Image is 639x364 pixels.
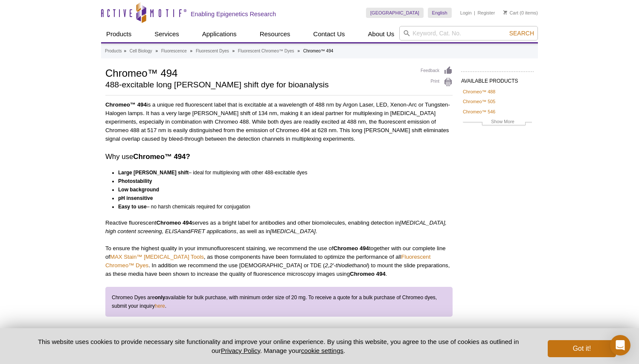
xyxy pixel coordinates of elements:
[118,170,189,176] strong: Large [PERSON_NAME] shift
[474,8,475,18] li: |
[105,101,453,143] p: is a unique red fluorescent label that is excitable at a wavelength of 488 nm by Argon Laser, LED...
[190,49,193,53] li: »
[308,26,350,42] a: Contact Us
[191,10,276,18] h2: Enabling Epigenetics Research
[463,118,532,127] a: Show More
[303,49,334,53] li: Chromeo™ 494
[460,10,472,16] a: Login
[105,152,453,162] h3: Why use
[507,29,537,37] button: Search
[105,244,453,278] p: To ensure the highest quality in your immunofluorescent staining, we recommend the use of togethe...
[156,220,192,226] strong: Chromeo 494
[232,49,235,53] li: »
[105,81,412,89] h2: 488-excitable long [PERSON_NAME] shift dye for bioanalysis
[133,153,190,161] strong: Chromeo™ 494?
[118,204,147,210] strong: Easy to use
[118,178,152,184] strong: Photostability
[101,26,137,42] a: Products
[548,340,616,357] button: Got it!
[461,71,534,87] h2: AVAILABLE PRODUCTS
[118,202,445,211] li: – no harsh chemicals required for conjugation
[477,10,495,16] a: Register
[161,47,187,55] a: Fluorescence
[105,219,453,236] p: Reactive fluorescent serves as a bright label for antibodies and other biomolecules, enabling det...
[421,78,453,87] a: Print
[503,8,538,18] li: (0 items)
[333,245,369,251] strong: Chromeo 494
[301,347,343,354] button: cookie settings
[118,168,445,177] li: – ideal for multiplexing with other 488-excitable dyes
[428,8,452,18] a: English
[363,26,400,42] a: About Us
[463,108,495,116] a: Chromeo™ 546
[105,254,430,269] a: Fluorescent Chromeo™ Dyes
[325,262,368,269] em: 2,2'-thiodiethanol
[503,10,518,16] a: Cart
[155,295,166,300] strong: only
[130,47,152,55] a: Cell Biology
[421,66,453,75] a: Feedback
[149,26,184,42] a: Services
[118,187,159,193] strong: Low background
[463,88,495,95] a: Chromeo™ 488
[366,8,424,18] a: [GEOGRAPHIC_DATA]
[463,98,495,105] a: Chromeo™ 505
[110,254,204,260] a: MAX Stain™ [MEDICAL_DATA] Tools
[105,66,412,79] h1: Chromeo™ 494
[509,30,534,37] span: Search
[297,49,300,53] li: »
[503,10,507,14] img: Your Cart
[350,271,386,277] strong: Chromeo 494
[221,347,260,354] a: Privacy Policy
[238,47,294,55] a: Fluorescent Chromeo™ Dyes
[124,49,126,53] li: »
[155,302,165,310] a: here
[399,26,538,40] input: Keyword, Cat. No.
[196,47,229,55] a: Fluorescent Dyes
[270,228,316,234] em: [MEDICAL_DATA]
[105,47,122,55] a: Products
[105,101,147,108] strong: Chromeo™ 494
[610,335,630,355] div: Open Intercom Messenger
[155,49,158,53] li: »
[23,337,534,355] p: This website uses cookies to provide necessary site functionality and improve your online experie...
[118,195,153,201] strong: pH insensitive
[190,228,236,234] em: FRET applications
[197,26,242,42] a: Applications
[255,26,296,42] a: Resources
[105,287,453,317] div: Chromeo Dyes are available for bulk purchase, with minimum order size of 20 mg. To receive a quot...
